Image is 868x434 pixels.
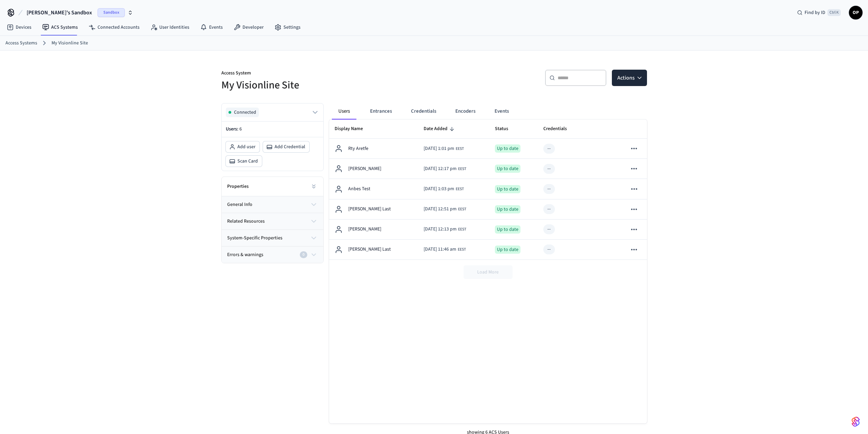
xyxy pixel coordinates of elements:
button: Credentials [406,103,442,120]
button: Connected [226,108,319,117]
div: -- [547,165,551,172]
div: Up to date [495,205,520,213]
span: EEST [456,186,464,192]
span: [PERSON_NAME]'s Sandbox [27,9,92,17]
span: [DATE] 12:51 pm [424,206,457,213]
button: OP [849,6,863,19]
div: Up to date [495,185,520,193]
a: Devices [1,21,37,33]
span: general info [227,201,252,208]
span: [DATE] 11:46 am [424,246,456,253]
div: Europe/Kiev [424,145,464,152]
span: Connected [234,109,256,116]
span: Errors & warnings [227,251,263,258]
span: Sandbox [98,8,125,17]
button: related resources [222,213,323,229]
div: -- [547,226,551,233]
button: Encoders [450,103,481,120]
p: Rty Aretfe [348,145,368,152]
span: Credentials [543,124,576,134]
span: [DATE] 12:13 pm [424,226,457,233]
button: Errors & warnings0 [222,247,323,263]
span: [DATE] 1:01 pm [424,145,454,152]
div: Up to date [495,165,520,173]
p: Anbes Test [348,185,370,193]
div: Europe/Kiev [424,165,466,172]
p: [PERSON_NAME] Last [348,246,391,253]
button: Scan Card [226,156,262,167]
p: [PERSON_NAME] Last [348,206,391,213]
button: Add user [226,141,260,152]
span: EEST [458,226,466,233]
button: Add Credential [263,141,309,152]
div: Europe/Kiev [424,246,466,253]
h5: My Visionline Site [221,78,430,92]
span: system-specific properties [227,235,282,242]
button: system-specific properties [222,230,323,246]
div: Up to date [495,246,520,254]
div: -- [547,145,551,152]
span: EEST [458,166,466,172]
span: [DATE] 1:03 pm [424,185,454,193]
p: [PERSON_NAME] [348,165,381,172]
div: Europe/Kiev [424,206,466,213]
a: User Identities [145,21,195,33]
a: Developer [228,21,269,33]
span: OP [850,6,862,19]
span: [DATE] 12:17 pm [424,165,457,172]
a: Connected Accounts [83,21,145,33]
p: Access System [221,70,430,78]
span: Status [495,124,517,134]
span: Scan Card [237,158,258,165]
a: Events [195,21,228,33]
div: Up to date [495,144,520,153]
img: SeamLogoGradient.69752ec5.svg [852,416,860,427]
span: EEST [456,146,464,152]
p: [PERSON_NAME] [348,226,381,233]
button: Actions [612,70,647,86]
a: My Visionline Site [52,40,88,47]
button: Entrances [365,103,397,120]
span: Add user [237,143,255,150]
h2: Properties [227,183,249,190]
span: Find by ID [805,9,825,16]
div: 0 [300,251,307,258]
div: -- [547,185,551,193]
span: Date Added [424,124,456,134]
a: ACS Systems [37,21,83,33]
span: 6 [239,126,242,132]
a: Access Systems [5,40,37,47]
div: Up to date [495,225,520,234]
span: EEST [458,247,466,253]
span: Add Credential [275,143,305,150]
span: Display Name [335,124,372,134]
div: -- [547,246,551,253]
a: Settings [269,21,306,33]
p: Users: [226,126,319,133]
button: Users [332,103,356,120]
div: Europe/Kiev [424,226,466,233]
div: Find by IDCtrl K [792,6,846,19]
span: EEST [458,206,466,212]
button: general info [222,196,323,213]
div: -- [547,206,551,213]
span: Ctrl K [827,9,841,16]
button: Events [489,103,514,120]
table: sticky table [329,120,647,260]
span: related resources [227,218,265,225]
div: Europe/Kiev [424,185,464,193]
